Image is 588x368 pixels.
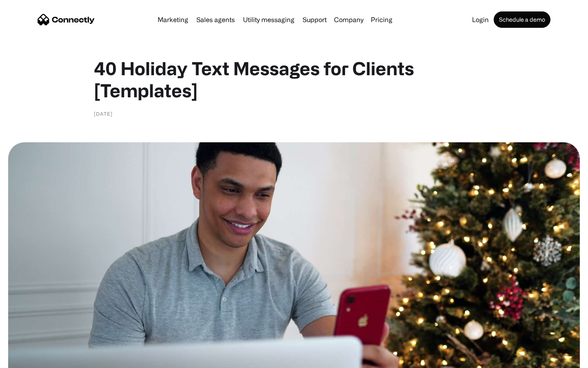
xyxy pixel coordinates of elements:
ul: Language list [16,354,49,365]
a: Utility messaging [240,16,298,23]
a: Schedule a demo [494,11,550,28]
a: Marketing [154,16,192,23]
a: Support [299,16,330,23]
aside: Language selected: English [8,354,49,365]
a: Sales agents [193,16,238,23]
a: Pricing [367,16,396,23]
h1: 40 Holiday Text Messages for Clients [Templates] [94,57,494,101]
div: [DATE] [94,110,113,118]
div: Company [334,14,363,25]
a: Login [469,16,492,23]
